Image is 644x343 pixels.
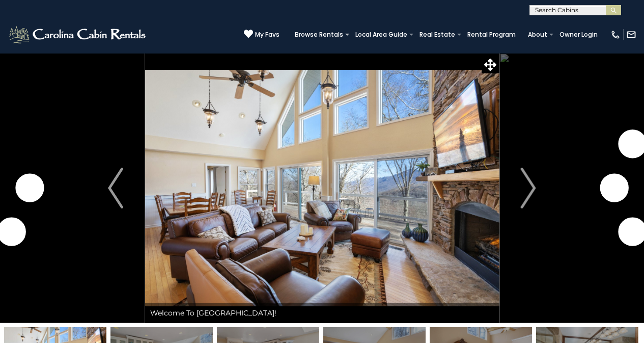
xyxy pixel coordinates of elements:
[414,28,460,42] a: Real Estate
[87,53,145,323] button: Previous
[145,303,499,323] div: Welcome To [GEOGRAPHIC_DATA]!
[523,28,552,42] a: About
[290,28,348,42] a: Browse Rentals
[350,28,412,42] a: Local Area Guide
[499,53,557,323] button: Next
[244,29,279,40] a: My Favs
[108,168,123,208] img: arrow
[255,30,279,39] span: My Favs
[626,30,636,40] img: mail-regular-white.png
[610,30,621,40] img: phone-regular-white.png
[8,24,149,45] img: White-1-2.png
[521,168,536,208] img: arrow
[462,28,521,42] a: Rental Program
[554,28,603,42] a: Owner Login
